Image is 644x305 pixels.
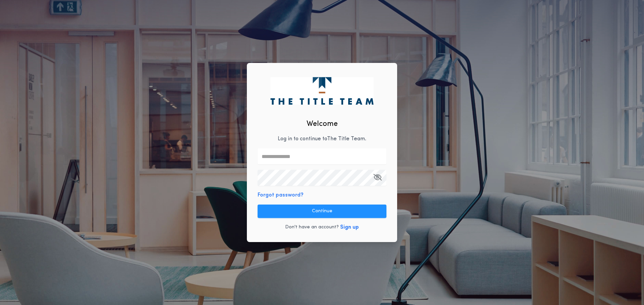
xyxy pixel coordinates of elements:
[307,119,338,130] h2: Welcome
[340,223,359,231] button: Sign up
[258,205,386,218] button: Continue
[285,224,339,231] p: Don't have an account?
[270,77,373,104] img: logo
[278,135,366,143] p: Log in to continue to The Title Team .
[258,191,304,199] button: Forgot password?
